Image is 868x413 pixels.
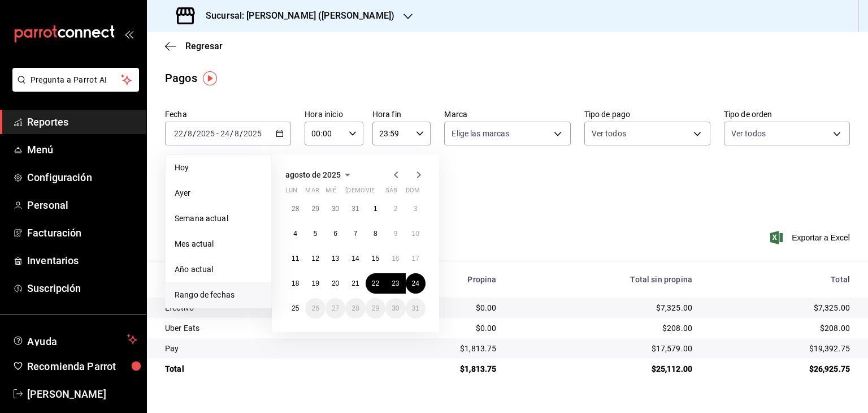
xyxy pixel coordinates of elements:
button: 31 de agosto de 2025 [406,298,426,319]
div: $1,813.75 [381,363,497,375]
button: 13 de agosto de 2025 [325,248,345,269]
abbr: 22 de agosto de 2025 [372,279,379,287]
button: 17 de agosto de 2025 [406,248,426,269]
label: Hora fin [372,110,431,118]
button: 28 de julio de 2025 [285,199,305,219]
span: Hoy [175,162,262,174]
span: - [216,129,219,138]
button: Exportar a Excel [772,231,850,244]
button: 29 de julio de 2025 [305,199,325,219]
span: / [193,129,196,138]
span: [PERSON_NAME] [27,386,137,402]
abbr: miércoles [325,187,336,199]
abbr: 30 de julio de 2025 [332,205,339,213]
div: $208.00 [710,322,850,334]
button: 25 de agosto de 2025 [285,298,305,319]
abbr: 24 de agosto de 2025 [412,279,419,287]
h3: Sucursal: [PERSON_NAME] ([PERSON_NAME]) [197,9,394,23]
abbr: 2 de agosto de 2025 [393,205,397,213]
abbr: 30 de agosto de 2025 [392,304,399,312]
span: Menú [27,142,137,157]
span: Pregunta a Parrot AI [31,74,121,86]
span: Elige las marcas [452,128,509,139]
span: Recomienda Parrot [27,359,137,374]
button: 22 de agosto de 2025 [366,273,385,294]
button: 9 de agosto de 2025 [385,223,405,244]
abbr: 17 de agosto de 2025 [412,255,419,263]
button: 21 de agosto de 2025 [345,273,365,294]
span: / [230,129,233,138]
abbr: 1 de agosto de 2025 [374,205,377,213]
div: $208.00 [514,322,692,334]
span: Suscripción [27,281,137,296]
span: Personal [27,197,137,213]
abbr: 28 de julio de 2025 [292,205,299,213]
button: 1 de agosto de 2025 [366,199,385,219]
label: Tipo de pago [584,110,710,118]
button: 30 de agosto de 2025 [385,298,405,319]
button: agosto de 2025 [285,168,354,182]
input: ---- [243,129,262,138]
button: 23 de agosto de 2025 [385,273,405,294]
abbr: sábado [385,187,397,199]
span: Ver todos [731,128,766,139]
input: -- [220,129,230,138]
div: Pay [165,343,363,354]
div: $1,813.75 [381,343,497,354]
button: 26 de agosto de 2025 [305,298,325,319]
abbr: martes [305,187,319,199]
span: / [184,129,187,138]
button: 30 de julio de 2025 [325,199,345,219]
button: 19 de agosto de 2025 [305,273,325,294]
span: Mes actual [175,238,262,250]
img: Tooltip marker [203,71,217,85]
abbr: 12 de agosto de 2025 [311,255,319,263]
abbr: domingo [406,187,420,199]
abbr: 18 de agosto de 2025 [292,279,299,287]
button: Pregunta a Parrot AI [12,68,139,92]
div: Total [710,275,850,284]
div: $7,325.00 [514,302,692,313]
button: 31 de julio de 2025 [345,199,365,219]
abbr: 28 de agosto de 2025 [351,304,359,312]
abbr: 5 de agosto de 2025 [314,230,318,238]
abbr: 20 de agosto de 2025 [332,279,339,287]
button: open_drawer_menu [124,29,133,38]
abbr: 14 de agosto de 2025 [351,255,359,263]
abbr: 31 de agosto de 2025 [412,304,419,312]
div: Total [165,363,363,375]
div: $7,325.00 [710,302,850,313]
label: Tipo de orden [724,110,850,118]
button: 3 de agosto de 2025 [406,199,426,219]
button: Regresar [165,41,223,51]
div: Pagos [165,70,197,87]
div: $19,392.75 [710,343,850,354]
abbr: viernes [366,187,375,199]
button: 12 de agosto de 2025 [305,248,325,269]
button: 24 de agosto de 2025 [406,273,426,294]
div: $26,925.75 [710,363,850,375]
abbr: 31 de julio de 2025 [351,205,359,213]
button: 27 de agosto de 2025 [325,298,345,319]
span: agosto de 2025 [285,170,341,179]
label: Fecha [165,110,291,118]
button: 7 de agosto de 2025 [345,223,365,244]
abbr: 13 de agosto de 2025 [332,255,339,263]
button: 11 de agosto de 2025 [285,248,305,269]
abbr: 10 de agosto de 2025 [412,230,419,238]
abbr: 23 de agosto de 2025 [392,279,399,287]
abbr: 29 de julio de 2025 [311,205,319,213]
span: Facturación [27,225,137,240]
input: -- [173,129,184,138]
abbr: lunes [285,187,297,199]
abbr: 8 de agosto de 2025 [374,230,377,238]
abbr: 11 de agosto de 2025 [292,255,299,263]
label: Hora inicio [305,110,363,118]
div: $17,579.00 [514,343,692,354]
div: Total sin propina [514,275,692,284]
button: 6 de agosto de 2025 [325,223,345,244]
abbr: 25 de agosto de 2025 [292,304,299,312]
input: ---- [196,129,215,138]
span: Ayer [175,187,262,199]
